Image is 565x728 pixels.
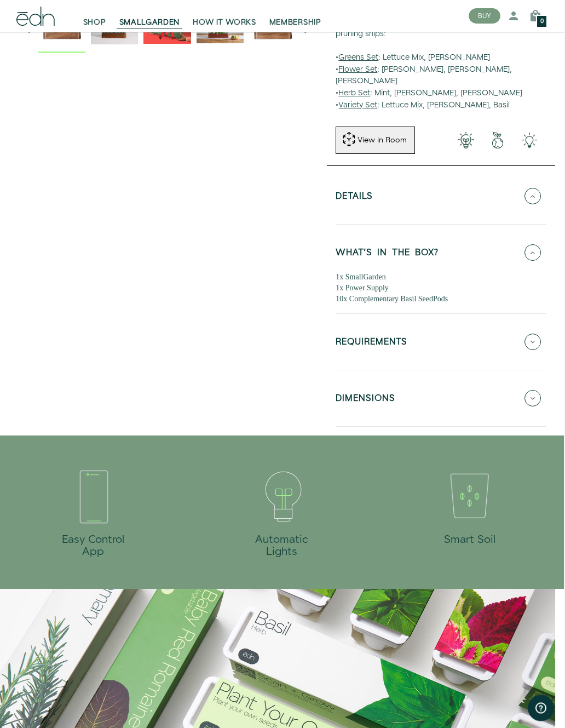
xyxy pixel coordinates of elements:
[336,380,546,418] button: DIMENSIONS
[338,88,370,99] u: Herb Set
[187,458,376,568] div: 2 / 4
[119,18,180,28] span: SMALLGARDEN
[431,458,508,535] img: website-icons-01_bffe4e8e-e6ad-4baf-b3bb-415061d1c4fc_960x.png
[269,18,321,28] span: MEMBERSHIP
[336,249,439,261] h5: WHAT'S IN THE BOX?
[336,177,546,216] button: Details
[482,133,514,149] img: green-earth.png
[431,535,508,547] h3: Smart Soil
[338,65,377,76] u: Flower Set
[263,4,328,28] a: MEMBERSHIP
[338,53,378,64] u: Greens Set
[336,234,546,272] button: WHAT'S IN THE BOX?
[336,17,545,40] b: Gift Sets ($265 value) Include 30 total SeedPods + a pair of pruning snips:
[243,535,320,559] h3: Automatic Lights
[243,458,320,535] img: website-icons-04_ebb2a09f-fb29-45bc-ba4d-66be10a1b697_256x256_crop_center.png
[336,338,407,351] h5: REQUIREMENTS
[338,100,377,111] u: Variety Set
[336,17,546,112] p: • : Lettuce Mix, [PERSON_NAME] • : [PERSON_NAME], [PERSON_NAME], [PERSON_NAME] • : Mint, [PERSON_...
[514,133,545,149] img: edn-smallgarden-tech.png
[356,135,408,146] div: View in Room
[55,458,131,535] img: website-icons-05_960x.png
[186,4,262,28] a: HOW IT WORKS
[469,9,500,24] button: BUY
[376,458,564,555] div: 3 / 4
[55,535,131,559] h3: Easy Control App
[528,695,554,723] iframe: Opens a widget where you can find more information
[336,127,415,154] button: View in Room
[336,192,373,205] h5: Details
[193,18,256,28] span: HOW IT WORKS
[83,18,106,28] span: SHOP
[77,4,113,28] a: SHOP
[113,4,187,28] a: SMALLGARDEN
[336,272,546,305] div: 1x SmallGarden 1x Power Supply 10x Complementary Basil SeedPods
[540,19,544,25] span: 0
[450,133,482,149] img: 001-light-bulb.png
[336,394,395,407] h5: DIMENSIONS
[336,323,546,362] button: REQUIREMENTS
